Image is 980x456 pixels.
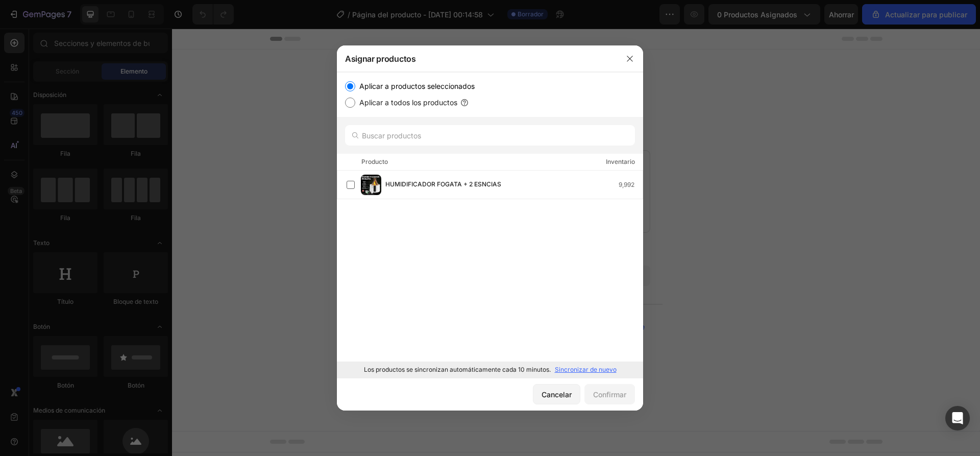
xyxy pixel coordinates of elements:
[359,82,475,90] font: Aplicar a productos seleccionados
[945,406,970,430] div: Abrir Intercom Messenger
[364,366,551,373] font: Los productos se sincronizan automáticamente cada 10 minutos.
[335,294,473,302] div: Start with Generating from URL or image
[406,237,478,257] button: Add elements
[584,384,635,404] button: Confirmar
[542,390,572,399] font: Cancelar
[345,125,635,146] input: Buscar productos
[342,217,466,229] div: Start with Sections from sidebar
[385,180,501,188] font: HUMIDIFICADOR FOGATA + 2 ESNCIAS
[555,366,617,373] font: Sincronizar de nuevo
[345,54,416,64] font: Asignar productos
[361,158,388,165] font: Producto
[619,181,634,188] font: 9,992
[361,175,381,195] img: imagen del producto
[593,390,626,399] font: Confirmar
[606,158,635,165] font: Inventario
[330,237,400,257] button: Add sections
[533,384,580,404] button: Cancelar
[359,98,457,107] font: Aplicar a todos los productos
